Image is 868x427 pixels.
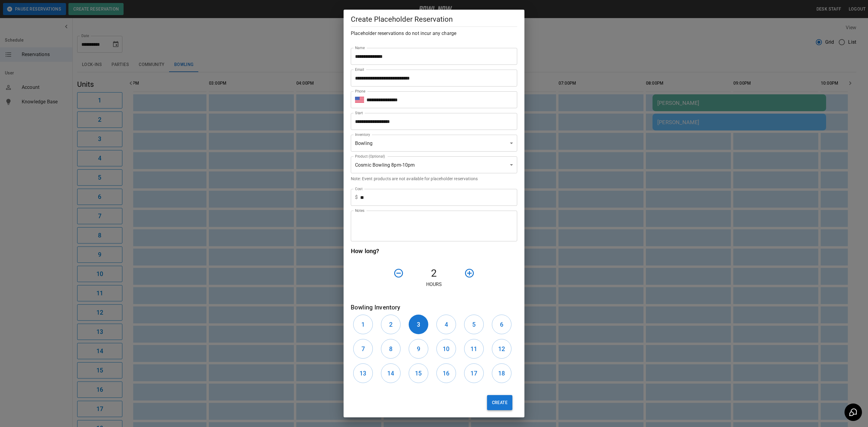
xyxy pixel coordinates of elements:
[417,320,420,329] h6: 3
[443,344,449,354] h6: 10
[445,320,448,329] h6: 4
[436,315,456,334] button: 4
[381,339,401,359] button: 8
[353,315,373,334] button: 1
[351,135,517,152] div: Bowling
[355,95,364,104] button: Select country
[351,281,517,288] p: Hours
[355,194,358,201] p: $
[498,344,505,354] h6: 12
[389,320,392,329] h6: 2
[464,339,484,359] button: 11
[381,315,401,334] button: 2
[351,113,513,130] input: Choose date, selected date is Oct 11, 2025
[353,363,373,383] button: 13
[351,303,517,312] h6: Bowling Inventory
[353,339,373,359] button: 7
[351,14,517,24] h5: Create Placeholder Reservation
[487,395,512,410] button: Create
[415,369,422,378] h6: 15
[355,89,365,94] label: Phone
[361,344,365,354] h6: 7
[470,369,477,378] h6: 17
[436,363,456,383] button: 16
[355,110,363,115] label: Start
[443,369,449,378] h6: 16
[406,267,462,280] h4: 2
[381,363,401,383] button: 14
[500,320,503,329] h6: 6
[464,315,484,334] button: 5
[498,369,505,378] h6: 18
[472,320,476,329] h6: 5
[492,315,511,334] button: 6
[389,344,392,354] h6: 8
[409,315,428,334] button: 3
[351,246,517,256] h6: How long?
[409,363,428,383] button: 15
[436,339,456,359] button: 10
[351,176,517,182] p: Note: Event products are not available for placeholder reservations
[351,156,517,173] div: Cosmic Bowling 8pm-10pm
[387,369,394,378] h6: 14
[351,29,517,38] h6: Placeholder reservations do not incur any charge
[360,369,366,378] h6: 13
[417,344,420,354] h6: 9
[361,320,365,329] h6: 1
[492,339,511,359] button: 12
[470,344,477,354] h6: 11
[464,363,484,383] button: 17
[492,363,511,383] button: 18
[409,339,428,359] button: 9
